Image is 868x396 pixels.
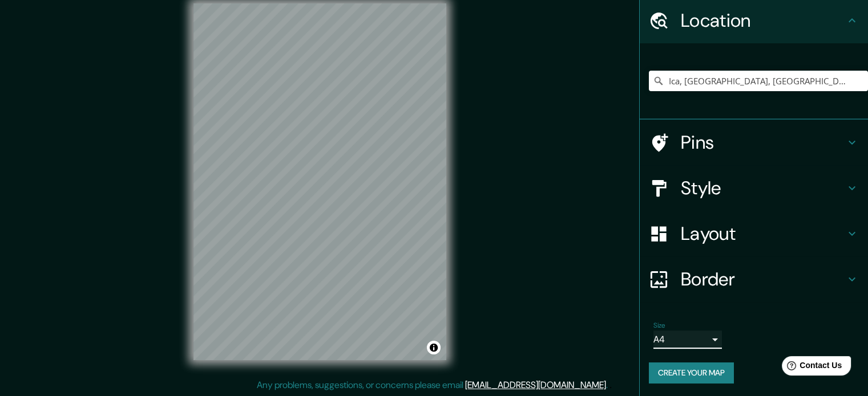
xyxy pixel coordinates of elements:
div: Pins [640,120,868,165]
div: Border [640,256,868,302]
h4: Layout [681,222,845,245]
div: Style [640,165,868,211]
h4: Location [681,9,845,32]
div: . [609,378,612,392]
canvas: Map [193,3,446,360]
h4: Pins [681,131,845,154]
button: Create your map [649,362,734,383]
div: A4 [653,330,722,349]
label: Size [653,321,665,330]
a: [EMAIL_ADDRESS][DOMAIN_NAME] [465,379,606,391]
h4: Border [681,268,845,291]
button: Toggle attribution [427,341,441,354]
div: Layout [640,211,868,256]
div: . [608,378,609,392]
iframe: Help widget launcher [766,352,855,383]
input: Pick your city or area [649,71,868,91]
h4: Style [681,177,845,199]
p: Any problems, suggestions, or concerns please email . [257,378,608,392]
